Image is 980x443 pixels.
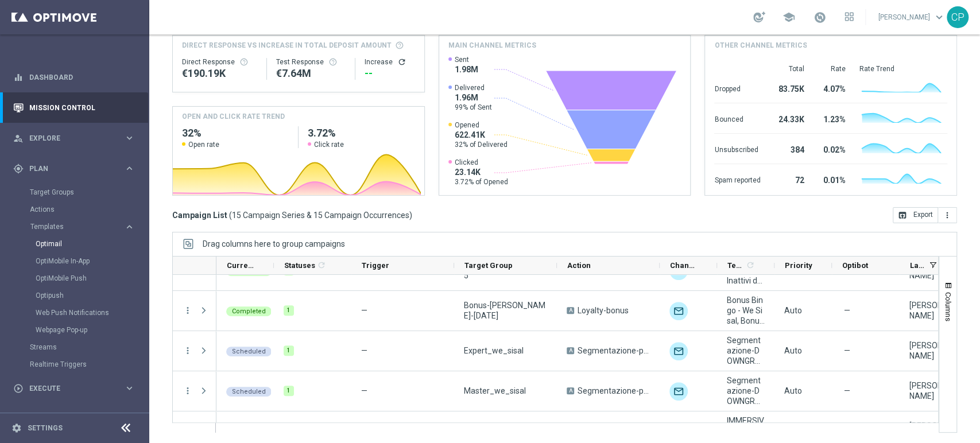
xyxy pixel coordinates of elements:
span: Click rate [314,140,344,149]
span: — [844,386,850,396]
span: 622.41K [455,130,508,140]
button: open_in_browser Export [893,207,938,223]
span: Auto [784,346,802,355]
a: OptiMobile In-App [36,257,119,266]
img: Optimail [669,382,688,401]
i: settings [11,423,22,433]
span: — [361,346,367,355]
i: equalizer [13,72,24,83]
div: Optipush [36,287,148,304]
button: gps_fixed Plan keyboard_arrow_right [13,164,135,173]
span: Segmentazione-DOWNGRADE-Expert, Segmentazione-STABLE-Expert [727,335,765,366]
div: Press SPACE to select this row. [173,331,216,371]
a: [PERSON_NAME]keyboard_arrow_down [877,9,947,26]
div: 0.01% [818,170,845,188]
div: CP [947,6,969,28]
span: A [567,347,574,354]
span: Optibot [842,261,868,270]
span: Sent [455,55,478,64]
h4: Main channel metrics [448,40,536,50]
span: school [783,11,795,24]
button: more_vert [183,386,193,396]
span: Priority [785,261,812,270]
span: Bonus-loy-set25 [464,300,547,321]
i: keyboard_arrow_right [124,133,135,143]
span: 15 Campaign Series & 15 Campaign Occurrences [232,210,409,220]
a: Actions [30,205,119,214]
i: keyboard_arrow_right [124,163,135,174]
span: Expert_we_sisal [464,345,524,356]
span: — [844,345,850,356]
h4: Other channel metrics [714,40,807,50]
div: Chiara Pigato [909,300,947,321]
i: gps_fixed [13,164,24,174]
h3: Campaign List [172,210,412,220]
div: 24.33K [774,109,804,127]
span: Segmentazione-premio mensile [578,386,650,396]
div: €7,635,955 [276,67,346,80]
a: Realtime Triggers [30,360,119,369]
span: — [844,305,850,316]
button: more_vert [938,207,957,223]
div: Row Groups [203,239,345,248]
i: more_vert [943,211,952,220]
div: Mission Control [13,92,135,123]
span: — [361,266,367,275]
span: Scheduled [232,348,266,355]
div: Spam reported [714,170,760,188]
a: Optipush [36,291,119,300]
div: 1 [284,345,294,356]
div: Templates [30,218,148,339]
button: play_circle_outline Execute keyboard_arrow_right [13,384,135,393]
button: Mission Control [13,103,135,112]
h2: 32% [182,126,289,140]
colored-tag: Scheduled [226,386,272,397]
span: 1.96M [455,92,492,103]
div: Bounced [714,109,760,127]
a: Settings [28,425,63,432]
span: 3.72% of Opened [455,177,508,186]
div: Direct Response [182,57,257,67]
span: ) [409,210,412,220]
multiple-options-button: Export to CSV [893,210,957,219]
a: Webpage Pop-up [36,325,119,335]
a: Web Push Notifications [36,308,119,317]
span: Statuses [284,261,315,270]
div: Chiara Pigato [909,340,947,361]
button: more_vert [183,305,193,316]
div: Press SPACE to select this row. [173,371,216,411]
span: Master_we_sisal [464,386,526,396]
span: Calculate column [744,259,755,271]
span: Templates [727,261,744,270]
a: OptiMobile Push [36,274,119,283]
div: Chiara Pigato [909,380,947,401]
div: 384 [774,139,804,158]
div: equalizer Dashboard [13,73,135,82]
div: 4.07% [818,79,845,97]
div: Chiara Pigato [909,421,947,441]
span: Execute [29,385,124,392]
div: Target Groups [30,184,148,201]
colored-tag: Completed [226,305,272,316]
span: Plan [29,165,124,172]
span: A [567,387,574,394]
div: Templates [30,223,124,230]
button: more_vert [183,345,193,356]
div: Explore [13,133,124,143]
div: 72 [774,170,804,188]
div: Dropped [714,79,760,97]
div: Rate [818,64,845,73]
span: Action [567,261,591,270]
div: Test Response [276,57,346,67]
div: Plan [13,164,124,174]
div: Optimail [669,342,688,360]
span: Explore [29,135,124,142]
div: Dashboard [13,62,135,92]
div: Realtime Triggers [30,356,148,373]
div: Web Push Notifications [36,304,148,321]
